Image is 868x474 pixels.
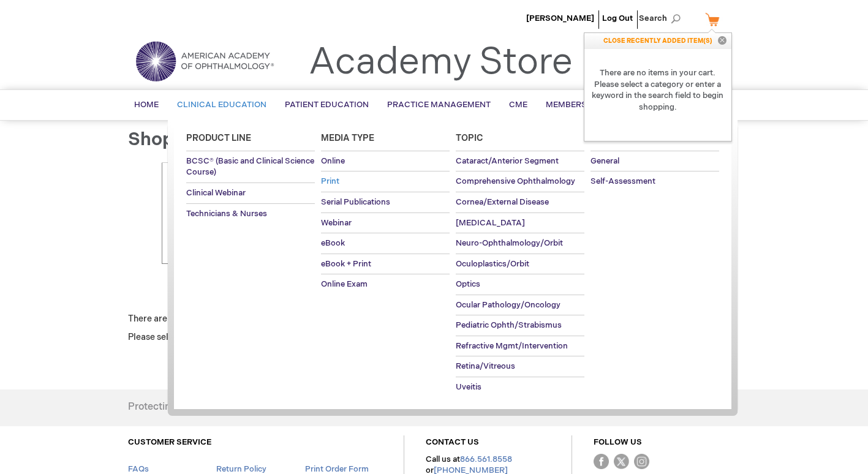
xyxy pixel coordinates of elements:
a: FOLLOW US [594,437,642,447]
a: Log Out [602,13,633,23]
span: Neuro-Ophthalmology/Orbit [456,238,563,248]
a: [PERSON_NAME] [526,13,594,23]
span: BCSC® (Basic and Clinical Science Course) [186,156,314,178]
span: Cornea/External Disease [456,197,549,207]
span: Refractive Mgmt/Intervention [456,341,568,351]
span: Clinical Education [177,100,266,110]
span: CME [509,100,527,110]
a: CONTACT US [426,437,479,447]
h4: Protecting Sight. Empowering Lives.® [128,402,297,413]
span: Cataract/Anterior Segment [456,156,559,166]
a: FAQs [128,464,149,474]
span: eBook + Print [321,259,371,269]
img: instagram [634,454,649,469]
span: Self-Assessment [591,176,655,186]
span: Uveitis [456,382,481,392]
span: Serial Publications [321,197,390,207]
span: Webinar [321,218,352,228]
a: Print Order Form [305,464,369,474]
span: Ocular Pathology/Oncology [456,300,560,310]
span: Shopping Cart [128,129,256,151]
p: CLOSE RECENTLY ADDED ITEM(S) [584,33,731,49]
span: Search [639,6,685,31]
span: General [591,156,619,166]
img: Twitter [614,454,629,469]
p: There are no items in your shopping cart. [128,313,741,325]
span: Online [321,156,345,166]
span: Practice Management [387,100,491,110]
span: Oculoplastics/Orbit [456,259,529,269]
span: Patient Education [285,100,369,110]
span: eBook [321,238,345,248]
p: Please select a category or enter a keyword in the search field or click to continue shopping. [128,331,741,344]
span: Pediatric Ophth/Strabismus [456,320,562,330]
span: Cme [591,133,611,143]
span: Comprehensive Ophthalmology [456,176,575,186]
span: Technicians & Nurses [186,209,267,219]
a: Return Policy [216,464,266,474]
a: Academy Store [309,40,573,85]
span: Product Line [186,133,251,143]
a: 866.561.8558 [460,454,512,464]
span: Topic [456,133,483,143]
span: Retina/Vitreous [456,361,515,371]
img: Facebook [594,454,609,469]
a: CUSTOMER SERVICE [128,437,211,447]
span: Membership [546,100,601,110]
span: Home [134,100,159,110]
span: [MEDICAL_DATA] [456,218,525,228]
span: Clinical Webinar [186,188,246,198]
strong: There are no items in your cart. Please select a category or enter a keyword in the search field ... [584,49,731,131]
span: Print [321,176,339,186]
span: Online Exam [321,279,368,289]
span: Media Type [321,133,374,143]
span: Optics [456,279,480,289]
